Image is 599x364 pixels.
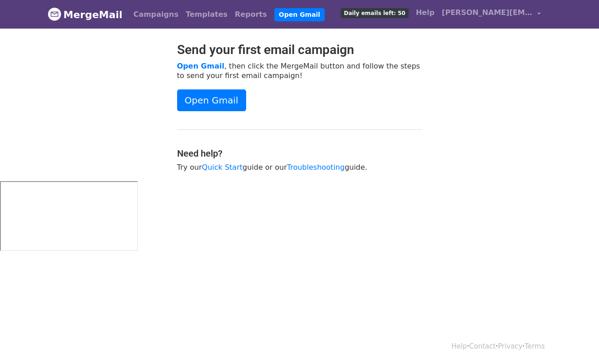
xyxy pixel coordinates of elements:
[498,342,522,350] a: Privacy
[130,5,182,24] a: Campaigns
[554,320,599,364] iframe: Chat Widget
[438,4,545,25] a: [PERSON_NAME][EMAIL_ADDRESS][DOMAIN_NAME]
[182,5,231,24] a: Templates
[412,4,438,22] a: Help
[231,5,271,24] a: Reports
[341,8,408,18] span: Daily emails left: 50
[177,62,224,70] a: Open Gmail
[451,342,467,350] a: Help
[525,342,545,350] a: Terms
[48,7,61,21] img: MergeMail logo
[177,162,422,172] p: Try our guide or our guide.
[177,148,422,159] h4: Need help?
[48,5,123,24] a: MergeMail
[177,61,422,80] p: , then click the MergeMail button and follow the steps to send your first email campaign!
[287,163,345,172] a: Troubleshooting
[337,4,412,22] a: Daily emails left: 50
[442,7,533,18] span: [PERSON_NAME][EMAIL_ADDRESS][DOMAIN_NAME]
[274,8,325,21] a: Open Gmail
[469,342,495,350] a: Contact
[177,89,246,111] a: Open Gmail
[202,163,243,172] a: Quick Start
[177,42,422,58] h2: Send your first email campaign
